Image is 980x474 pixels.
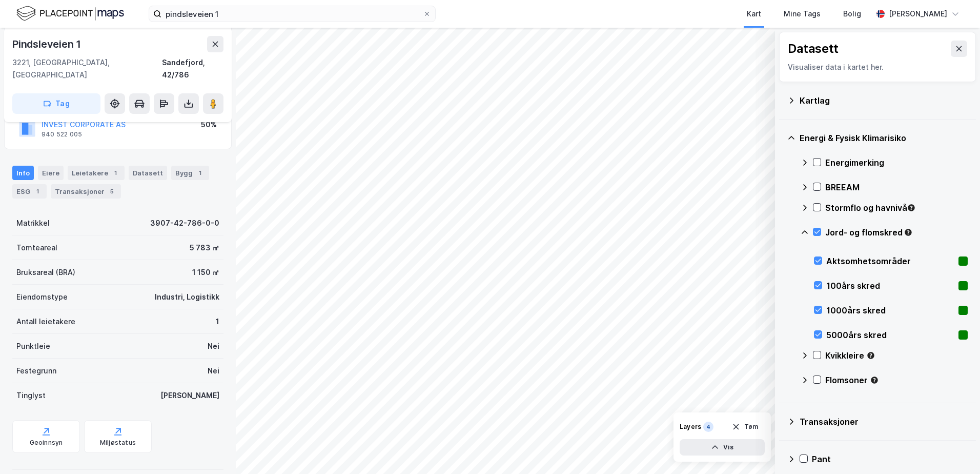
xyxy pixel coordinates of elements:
div: Tooltip anchor [866,351,875,360]
div: Stormflo og havnivå [825,202,968,214]
div: Tinglyst [16,389,46,402]
div: Transaksjoner [800,416,968,428]
div: 4 [703,422,713,432]
div: ESG [12,184,47,199]
div: Kartlag [800,94,968,107]
div: 1 150 ㎡ [192,266,219,279]
div: Nei [208,340,219,352]
div: 3221, [GEOGRAPHIC_DATA], [GEOGRAPHIC_DATA] [12,56,162,81]
button: Tag [12,93,100,114]
img: logo.f888ab2527a4732fd821a326f86c7f29.svg [16,5,124,23]
div: Info [12,166,34,180]
div: Nei [208,365,219,377]
div: Transaksjoner [51,184,121,199]
div: 1 [32,186,43,196]
div: Kart [747,8,761,20]
div: Flomsoner [825,374,968,386]
div: Tooltip anchor [870,376,879,385]
div: Visualiser data i kartet her. [788,61,967,73]
div: 5 [107,186,117,196]
div: Datasett [788,41,839,57]
div: 1 [216,315,219,328]
div: 50% [201,118,217,131]
div: Kvikkleire [825,349,968,362]
div: 1000års skred [826,304,954,317]
div: Eiendomstype [16,291,68,303]
div: 100års skred [826,280,954,292]
div: Bruksareal (BRA) [16,266,75,279]
div: 1 [110,168,120,178]
div: Miljøstatus [100,439,136,447]
div: Tooltip anchor [907,203,916,212]
div: Pant [812,453,968,465]
div: 5000års skred [826,329,954,341]
div: 940 522 005 [42,130,82,139]
div: Mine Tags [784,8,821,20]
div: Datasett [129,166,167,180]
div: BREEAM [825,181,968,193]
div: Pindsleveien 1 [12,36,83,52]
div: Sandefjord, 42/786 [162,56,223,81]
div: 3907-42-786-0-0 [150,217,219,229]
div: Leietakere [68,166,125,180]
div: Eiere [38,166,64,180]
button: Vis [680,439,765,456]
div: Bygg [171,166,209,180]
div: Matrikkel [16,217,50,229]
div: Tomteareal [16,242,57,254]
div: Jord- og flomskred [825,226,968,239]
div: [PERSON_NAME] [889,8,947,20]
div: Energimerking [825,156,968,169]
div: Geoinnsyn [30,439,63,447]
div: Bolig [843,8,861,20]
div: Antall leietakere [16,315,75,328]
div: Kontrollprogram for chat [929,425,980,474]
div: [PERSON_NAME] [160,389,219,402]
div: Punktleie [16,340,50,352]
div: Industri, Logistikk [155,291,219,303]
div: Layers [680,423,701,431]
div: Aktsomhetsområder [826,255,954,267]
input: Søk på adresse, matrikkel, gårdeiere, leietakere eller personer [161,6,423,22]
div: Festegrunn [16,365,56,377]
iframe: Chat Widget [929,425,980,474]
div: 1 [195,168,205,178]
div: Tooltip anchor [904,228,913,237]
div: 5 783 ㎡ [190,242,219,254]
div: Energi & Fysisk Klimarisiko [800,132,968,144]
button: Tøm [725,419,765,435]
